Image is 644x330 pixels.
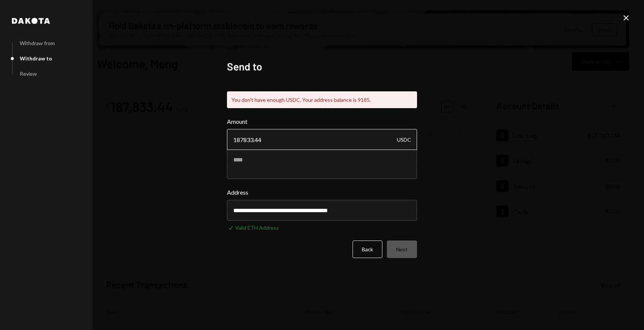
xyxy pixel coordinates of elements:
[397,129,411,150] div: USDC
[20,55,52,62] div: Withdraw to
[227,117,417,126] label: Amount
[227,59,417,74] h2: Send to
[227,129,417,150] input: Enter amount
[20,40,55,46] div: Withdraw from
[20,70,37,77] div: Review
[235,224,279,232] div: Valid ETH Address
[227,91,417,108] div: You don't have enough USDC. Your address balance is 9185.
[353,241,382,258] button: Back
[227,188,417,197] label: Address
